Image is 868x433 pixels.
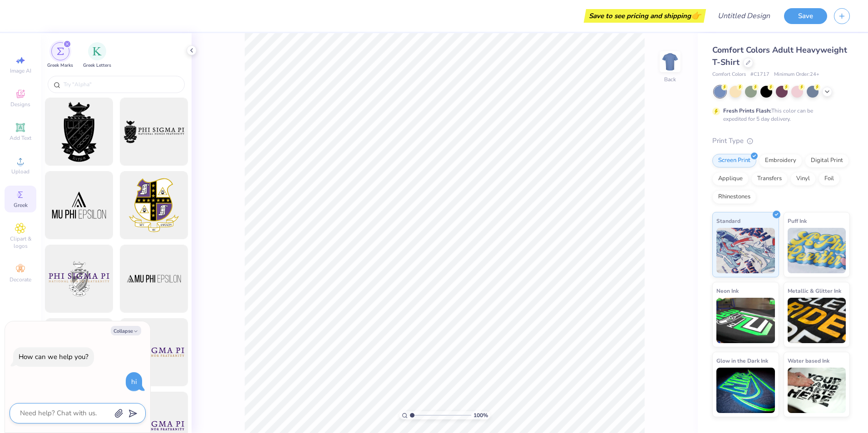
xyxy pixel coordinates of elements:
span: Minimum Order: 24 + [774,71,819,79]
div: How can we help you? [19,352,89,361]
span: Puff Ink [788,216,807,226]
div: Print Type [712,136,850,146]
span: # C1717 [750,71,769,79]
img: Standard [716,228,775,273]
strong: Fresh Prints Flash: [723,107,771,114]
div: This color can be expedited for 5 day delivery. [723,107,835,123]
span: Metallic & Glitter Ink [788,286,841,295]
img: Puff Ink [788,228,846,273]
img: Back [661,53,679,71]
button: Save [784,8,827,24]
div: Foil [819,172,840,186]
button: filter button [47,42,73,69]
button: Collapse [111,326,141,335]
span: Standard [716,216,740,226]
span: Neon Ink [716,286,739,295]
span: 100 % [473,411,488,419]
span: Designs [10,101,30,108]
div: Applique [712,172,749,186]
img: Water based Ink [788,368,846,413]
img: Greek Letters Image [93,47,102,56]
span: Image AI [10,67,31,74]
input: Untitled Design [710,7,777,25]
span: Decorate [10,276,31,283]
div: Back [664,75,676,84]
div: Vinyl [790,172,816,186]
input: Try "Alpha" [63,80,179,89]
div: Rhinestones [712,190,756,204]
span: Greek Marks [47,62,73,69]
span: Comfort Colors [712,71,746,79]
span: Comfort Colors Adult Heavyweight T-Shirt [712,44,847,68]
div: hi [131,377,137,386]
span: Glow in the Dark Ink [716,356,768,365]
div: Embroidery [759,154,802,167]
img: Metallic & Glitter Ink [788,298,846,343]
div: Screen Print [712,154,756,167]
span: 👉 [691,10,701,21]
span: Upload [11,168,30,175]
img: Glow in the Dark Ink [716,368,775,413]
img: Greek Marks Image [57,48,64,55]
div: Transfers [751,172,788,186]
span: Clipart & logos [5,235,36,250]
img: Neon Ink [716,298,775,343]
span: Greek [14,202,28,209]
div: filter for Greek Letters [83,42,111,69]
button: filter button [83,42,111,69]
span: Water based Ink [788,356,829,365]
div: Digital Print [805,154,849,167]
div: Save to see pricing and shipping [586,9,704,23]
span: Add Text [10,134,31,142]
div: filter for Greek Marks [47,42,73,69]
span: Greek Letters [83,62,111,69]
